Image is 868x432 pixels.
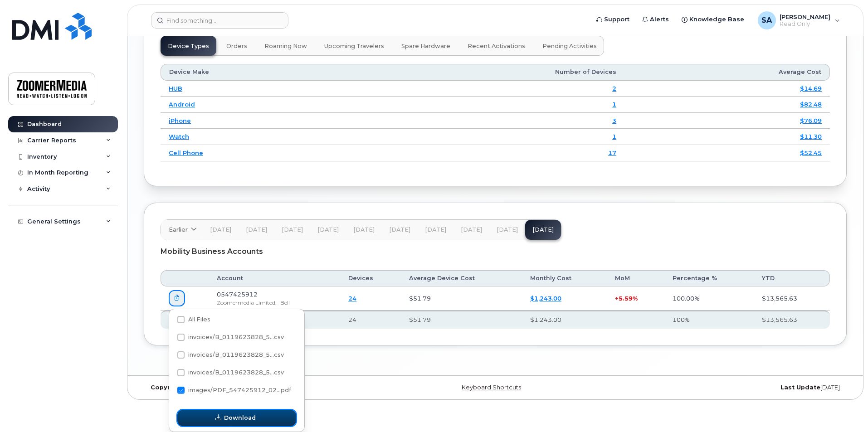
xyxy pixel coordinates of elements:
[401,270,522,286] th: Average Device Cost
[264,43,307,50] span: Roaming Now
[780,20,830,28] span: Read Only
[612,384,847,391] div: [DATE]
[177,388,291,395] span: images/PDF_547425912_029_0000000000.pdf
[425,226,446,233] span: [DATE]
[754,270,830,286] th: YTD
[636,10,675,29] a: Alerts
[624,64,830,80] th: Average Cost
[780,384,820,391] strong: Last Update
[800,85,822,92] a: $14.69
[800,117,822,124] a: $76.09
[401,311,522,329] th: $51.79
[401,286,522,311] td: $51.79
[664,270,754,286] th: Percentage %
[144,384,378,391] div: MyServe [DATE]–[DATE]
[751,11,846,29] div: Syed Ali
[401,43,450,50] span: Spare Hardware
[780,13,830,20] span: [PERSON_NAME]
[607,270,664,286] th: MoM
[542,43,597,50] span: Pending Activities
[280,299,290,306] span: Bell
[177,371,284,378] span: invoices/B_0119623828_547425912_25102025_DTL.csv
[389,226,410,233] span: [DATE]
[800,133,822,140] a: $11.30
[612,133,616,140] a: 1
[612,101,616,108] a: 1
[169,85,182,92] a: HUB
[689,15,744,24] span: Knowledge Base
[497,226,518,233] span: [DATE]
[664,286,754,311] td: 100.00%
[226,43,247,50] span: Orders
[282,226,303,233] span: [DATE]
[675,10,751,29] a: Knowledge Base
[604,15,629,24] span: Support
[754,286,830,311] td: $13,565.63
[161,64,356,80] th: Device Make
[522,311,607,329] th: $1,243.00
[317,226,339,233] span: [DATE]
[468,43,525,50] span: Recent Activations
[348,295,356,302] a: 24
[461,226,482,233] span: [DATE]
[619,295,638,302] span: 5.59%
[188,387,291,393] span: images/PDF_547425912_02...pdf
[169,117,191,124] a: iPhone
[462,384,521,391] a: Keyboard Shortcuts
[188,334,284,340] span: invoices/B_0119623828_5...csv
[340,270,401,286] th: Devices
[151,384,183,391] strong: Copyright
[800,149,822,156] a: $52.45
[650,15,669,24] span: Alerts
[246,226,267,233] span: [DATE]
[615,295,619,302] span: +
[530,295,561,302] a: $1,243.00
[188,351,284,358] span: invoices/B_0119623828_5...csv
[169,225,188,234] span: Earlier
[800,101,822,108] a: $82.48
[522,270,607,286] th: Monthly Cost
[324,43,384,50] span: Upcoming Travelers
[161,240,830,263] div: Mobility Business Accounts
[188,369,284,376] span: invoices/B_0119623828_5...csv
[612,117,616,124] a: 3
[177,335,284,342] span: invoices/B_0119623828_547425912_25102025_ACC.csv
[754,311,830,329] th: $13,565.63
[151,12,288,29] input: Find something...
[612,85,616,92] a: 2
[356,64,624,80] th: Number of Devices
[353,226,375,233] span: [DATE]
[177,410,296,426] button: Download
[161,220,203,240] a: Earlier
[188,316,210,323] span: All Files
[590,10,636,29] a: Support
[169,149,203,156] a: Cell Phone
[217,299,277,306] span: Zoomermedia Limited,
[169,101,195,108] a: Android
[664,311,754,329] th: 100%
[340,311,401,329] th: 24
[217,291,258,298] span: 0547425912
[209,270,340,286] th: Account
[210,226,231,233] span: [DATE]
[761,15,772,26] span: SA
[177,353,284,360] span: invoices/B_0119623828_547425912_25102025_MOB.csv
[224,413,256,422] span: Download
[169,133,189,140] a: Watch
[608,149,616,156] a: 17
